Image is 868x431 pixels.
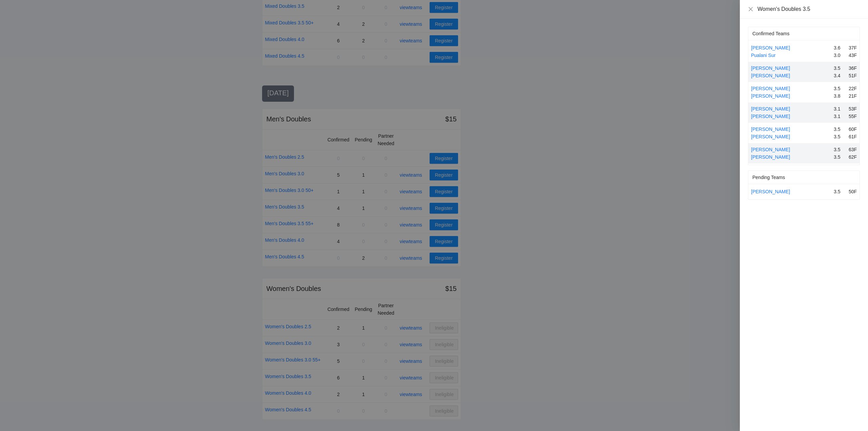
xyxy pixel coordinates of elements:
[847,105,857,113] div: 53F
[751,154,790,160] a: [PERSON_NAME]
[847,113,857,120] div: 55F
[751,53,775,58] a: Pualani Sur
[834,44,844,52] div: 3.6
[847,44,857,52] div: 37F
[847,125,857,133] div: 60F
[751,126,790,132] a: [PERSON_NAME]
[751,45,790,51] a: [PERSON_NAME]
[748,6,753,12] button: Close
[752,171,855,184] div: Pending Teams
[751,65,790,71] a: [PERSON_NAME]
[834,92,844,100] div: 3.8
[834,153,844,161] div: 3.5
[757,5,860,13] div: Women's Doubles 3.5
[834,125,844,133] div: 3.5
[834,113,844,120] div: 3.1
[751,93,790,99] a: [PERSON_NAME]
[847,133,857,140] div: 61F
[834,85,844,92] div: 3.5
[847,85,857,92] div: 22F
[834,64,844,72] div: 3.5
[834,105,844,113] div: 3.1
[847,188,857,195] div: 50F
[834,52,844,59] div: 3.0
[834,133,844,140] div: 3.5
[751,86,790,91] a: [PERSON_NAME]
[751,189,790,194] a: [PERSON_NAME]
[751,106,790,112] a: [PERSON_NAME]
[847,92,857,100] div: 21F
[847,64,857,72] div: 36F
[847,52,857,59] div: 43F
[751,147,790,152] a: [PERSON_NAME]
[751,134,790,139] a: [PERSON_NAME]
[834,188,844,195] div: 3.5
[748,6,753,12] span: close
[751,73,790,78] a: [PERSON_NAME]
[847,146,857,153] div: 63F
[847,153,857,161] div: 62F
[834,146,844,153] div: 3.5
[834,72,844,79] div: 3.4
[847,72,857,79] div: 51F
[752,27,855,40] div: Confirmed Teams
[751,114,790,119] a: [PERSON_NAME]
